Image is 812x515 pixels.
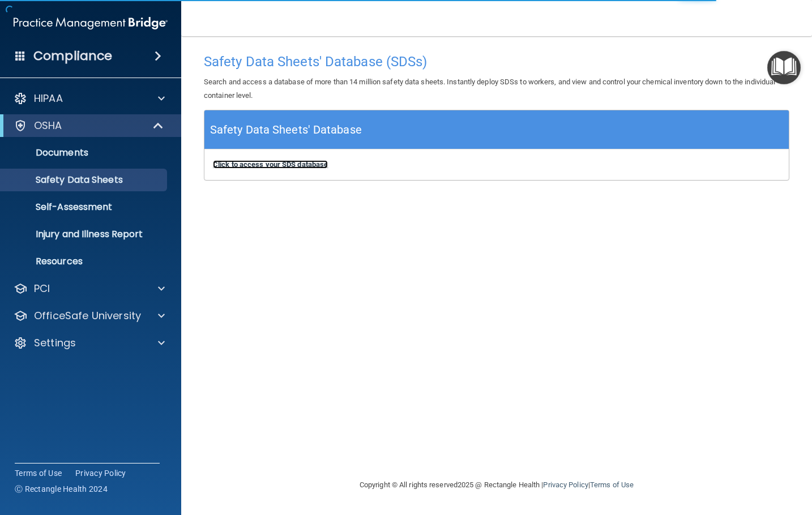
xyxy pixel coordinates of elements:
[7,147,162,158] p: Documents
[767,51,801,84] button: Open Resource Center
[14,336,165,350] a: Settings
[33,48,112,64] h4: Compliance
[7,256,162,267] p: Resources
[34,92,63,105] p: HIPAA
[34,336,76,350] p: Settings
[590,480,634,489] a: Terms of Use
[34,309,141,323] p: OfficeSafe University
[15,483,108,495] span: Ⓒ Rectangle Health 2024
[204,54,789,69] h4: Safety Data Sheets' Database (SDSs)
[290,467,703,503] div: Copyright © All rights reserved 2025 @ Rectangle Health | |
[14,12,168,35] img: PMB logo
[14,282,165,295] a: PCI
[14,119,164,132] a: OSHA
[7,174,162,186] p: Safety Data Sheets
[14,309,165,323] a: OfficeSafe University
[7,201,162,213] p: Self-Assessment
[543,480,588,489] a: Privacy Policy
[7,229,162,240] p: Injury and Illness Report
[204,75,789,102] p: Search and access a database of more than 14 million safety data sheets. Instantly deploy SDSs to...
[14,92,165,105] a: HIPAA
[34,119,62,132] p: OSHA
[75,467,126,479] a: Privacy Policy
[616,435,798,480] iframe: Drift Widget Chat Controller
[213,160,328,169] a: Click to access your SDS database
[15,467,62,479] a: Terms of Use
[34,282,50,295] p: PCI
[210,120,362,140] h5: Safety Data Sheets' Database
